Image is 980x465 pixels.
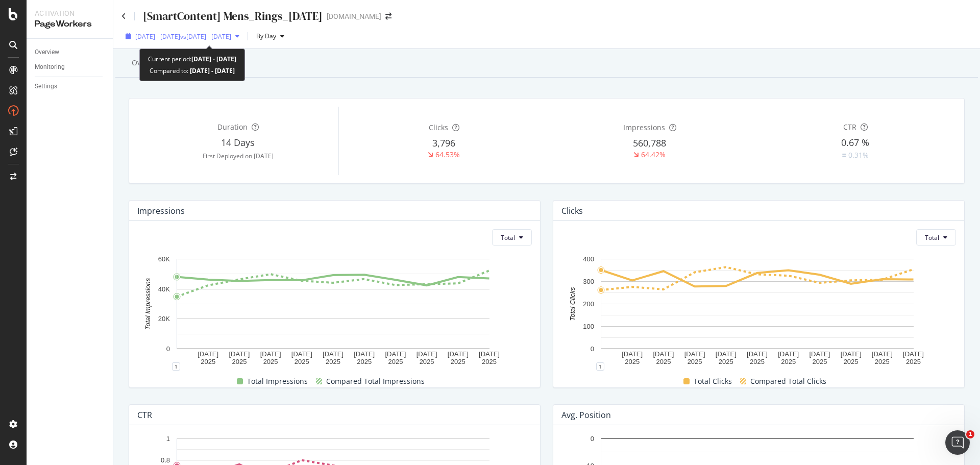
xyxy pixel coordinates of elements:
[583,323,594,330] text: 100
[778,350,799,358] text: [DATE]
[121,28,243,44] button: [DATE] - [DATE]vs[DATE] - [DATE]
[137,254,528,366] svg: A chart.
[688,358,702,366] text: 2025
[420,358,434,366] text: 2025
[188,66,235,75] b: [DATE] - [DATE]
[925,233,939,242] span: Total
[323,350,344,358] text: [DATE]
[252,32,276,40] span: By Day
[35,8,105,18] div: Activation
[841,136,869,149] span: 0.67 %
[291,350,312,358] text: [DATE]
[906,358,921,366] text: 2025
[35,18,105,30] div: PageWorkers
[416,350,437,358] text: [DATE]
[625,358,640,366] text: 2025
[633,137,666,149] span: 560,788
[448,350,469,358] text: [DATE]
[591,345,594,353] text: 0
[191,55,236,63] b: [DATE] - [DATE]
[144,278,152,330] text: Total Impressions
[875,358,890,366] text: 2025
[482,358,497,366] text: 2025
[354,350,375,358] text: [DATE]
[35,62,106,72] a: Monitoring
[35,81,106,92] a: Settings
[848,150,869,160] div: 0.31%
[843,122,856,132] span: CTR
[747,350,768,358] text: [DATE]
[201,358,215,366] text: 2025
[158,285,170,293] text: 40K
[872,350,893,358] text: [DATE]
[357,358,372,366] text: 2025
[143,8,323,24] div: [SmartContent] Mens_Rings_[DATE]
[841,350,862,358] text: [DATE]
[161,457,170,464] text: 0.8
[479,350,500,358] text: [DATE]
[684,350,705,358] text: [DATE]
[158,315,170,323] text: 20K
[35,47,106,58] a: Overview
[945,430,970,455] iframe: Intercom live chat
[221,136,255,149] span: 14 Days
[252,28,288,44] button: By Day
[435,150,460,160] div: 64.53%
[217,122,248,132] span: Duration
[385,13,391,20] div: arrow-right-arrow-left
[750,358,765,366] text: 2025
[132,58,163,68] div: Overview
[561,254,952,366] svg: A chart.
[596,362,604,371] div: 1
[694,375,732,387] span: Total Clicks
[327,11,381,21] div: [DOMAIN_NAME]
[812,358,827,366] text: 2025
[656,358,671,366] text: 2025
[429,123,448,132] span: Clicks
[432,137,455,149] span: 3,796
[35,62,65,72] div: Monitoring
[198,350,218,358] text: [DATE]
[247,375,308,387] span: Total Impressions
[166,435,170,443] text: 1
[150,65,235,77] div: Compared to:
[583,300,594,308] text: 200
[166,345,170,353] text: 0
[569,287,576,321] text: Total Clicks
[137,152,338,160] div: First Deployed on [DATE]
[158,255,170,263] text: 60K
[750,375,826,387] span: Compared Total Clicks
[137,206,185,216] div: Impressions
[653,350,674,358] text: [DATE]
[583,278,594,285] text: 300
[623,123,665,132] span: Impressions
[622,350,643,358] text: [DATE]
[135,32,180,41] span: [DATE] - [DATE]
[121,13,126,20] a: Click to go back
[388,358,403,366] text: 2025
[295,358,309,366] text: 2025
[385,350,406,358] text: [DATE]
[583,255,594,263] text: 400
[781,358,796,366] text: 2025
[326,358,340,366] text: 2025
[966,430,974,438] span: 1
[35,81,57,92] div: Settings
[172,362,180,371] div: 1
[148,53,236,65] div: Current period:
[492,229,532,246] button: Total
[180,32,231,41] span: vs [DATE] - [DATE]
[844,358,859,366] text: 2025
[263,358,278,366] text: 2025
[229,350,250,358] text: [DATE]
[561,410,611,420] div: Avg. position
[501,233,515,242] span: Total
[260,350,281,358] text: [DATE]
[35,47,59,58] div: Overview
[137,410,152,420] div: CTR
[719,358,733,366] text: 2025
[591,435,594,443] text: 0
[326,375,425,387] span: Compared Total Impressions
